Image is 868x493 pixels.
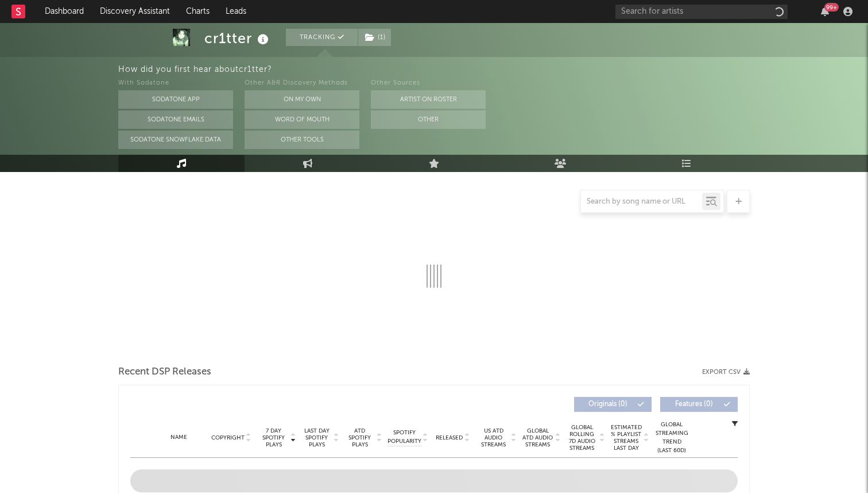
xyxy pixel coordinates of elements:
[581,197,702,207] input: Search by song name or URL
[436,434,463,441] span: Released
[344,427,375,448] span: ATD Spotify Plays
[660,397,738,412] button: Features(0)
[654,421,689,455] div: Global Streaming Trend (Last 60D)
[301,427,332,448] span: Last Day Spotify Plays
[358,29,391,46] button: (1)
[118,77,233,90] div: With Sodatone
[211,434,245,441] span: Copyright
[610,424,642,452] span: Estimated % Playlist Streams Last Day
[371,110,486,129] button: Other
[371,77,486,90] div: Other Sources
[286,29,358,46] button: Tracking
[574,397,652,412] button: Originals(0)
[258,427,289,448] span: 7 Day Spotify Plays
[245,77,359,90] div: Other A&R Discovery Methods
[615,5,788,19] input: Search for artists
[702,369,750,376] button: Export CSV
[387,429,421,446] span: Spotify Popularity
[821,7,829,16] button: 99+
[204,29,272,48] div: cr1tter
[118,90,233,109] button: Sodatone App
[245,110,359,129] button: Word Of Mouth
[118,131,233,149] button: Sodatone Snowflake Data
[358,29,392,46] span: ( 1 )
[118,63,868,77] div: How did you first hear about cr1tter ?
[582,401,634,408] span: Originals ( 0 )
[118,110,233,129] button: Sodatone Emails
[668,401,720,408] span: Features ( 0 )
[478,427,509,448] span: US ATD Audio Streams
[522,427,553,448] span: Global ATD Audio Streams
[824,3,839,12] div: 99 +
[118,365,211,379] span: Recent DSP Releases
[153,433,204,442] div: Name
[245,90,359,109] button: On My Own
[566,424,598,452] span: Global Rolling 7D Audio Streams
[245,131,359,149] button: Other Tools
[371,90,486,109] button: Artist on Roster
